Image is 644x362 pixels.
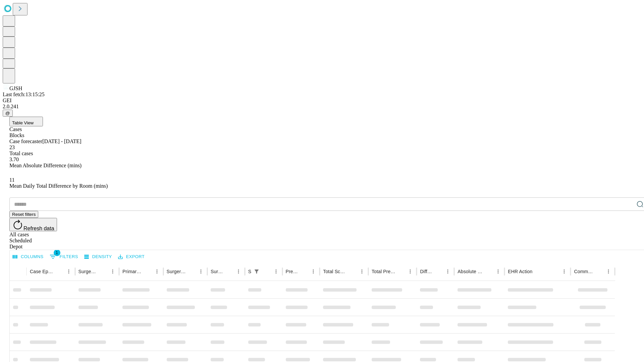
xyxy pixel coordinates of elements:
[42,138,81,144] span: [DATE] - [DATE]
[9,218,57,231] button: Refresh data
[508,269,532,274] div: EHR Action
[12,212,36,217] span: Reset filters
[3,110,13,117] button: @
[3,104,641,110] div: 2.0.241
[108,267,117,276] button: Menu
[23,226,54,231] span: Refresh data
[574,269,593,274] div: Comments
[323,269,347,274] div: Total Scheduled Duration
[224,267,234,276] button: Sort
[372,269,396,274] div: Total Predicted Duration
[122,269,142,274] div: Primary Service
[533,267,542,276] button: Sort
[299,267,309,276] button: Sort
[9,117,43,126] button: Table View
[167,269,186,274] div: Surgery Name
[248,269,251,274] div: Scheduled In Room Duration
[348,267,357,276] button: Sort
[286,269,299,274] div: Predicted In Room Duration
[3,92,45,97] span: Last fetch: 13:15:25
[99,267,108,276] button: Sort
[434,267,443,276] button: Sort
[9,150,33,156] span: Total cases
[211,269,224,274] div: Surgery Date
[11,252,45,262] button: Select columns
[48,251,80,262] button: Show filters
[143,267,152,276] button: Sort
[234,267,243,276] button: Menu
[9,163,82,168] span: Mean Absolute Difference (mins)
[252,267,261,276] div: 1 active filter
[152,267,162,276] button: Menu
[55,267,64,276] button: Sort
[196,267,206,276] button: Menu
[30,269,54,274] div: Case Epic Id
[271,267,281,276] button: Menu
[187,267,196,276] button: Sort
[9,144,15,150] span: 23
[262,267,271,276] button: Sort
[54,249,60,256] span: 1
[594,267,604,276] button: Sort
[5,111,10,116] span: @
[9,157,19,162] span: 3.70
[458,269,483,274] div: Absolute Difference
[3,98,641,104] div: GEI
[78,269,98,274] div: Surgeon Name
[64,267,73,276] button: Menu
[116,252,146,262] button: Export
[9,211,38,218] button: Reset filters
[493,267,503,276] button: Menu
[252,267,261,276] button: Show filters
[9,177,14,183] span: 11
[406,267,415,276] button: Menu
[83,252,114,262] button: Density
[420,269,433,274] div: Difference
[604,267,613,276] button: Menu
[9,183,108,189] span: Mean Daily Total Difference by Room (mins)
[484,267,493,276] button: Sort
[9,138,42,144] span: Case forecaster
[443,267,452,276] button: Menu
[357,267,367,276] button: Menu
[9,85,22,91] span: GJSH
[309,267,318,276] button: Menu
[12,120,34,125] span: Table View
[559,267,569,276] button: Menu
[396,267,406,276] button: Sort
